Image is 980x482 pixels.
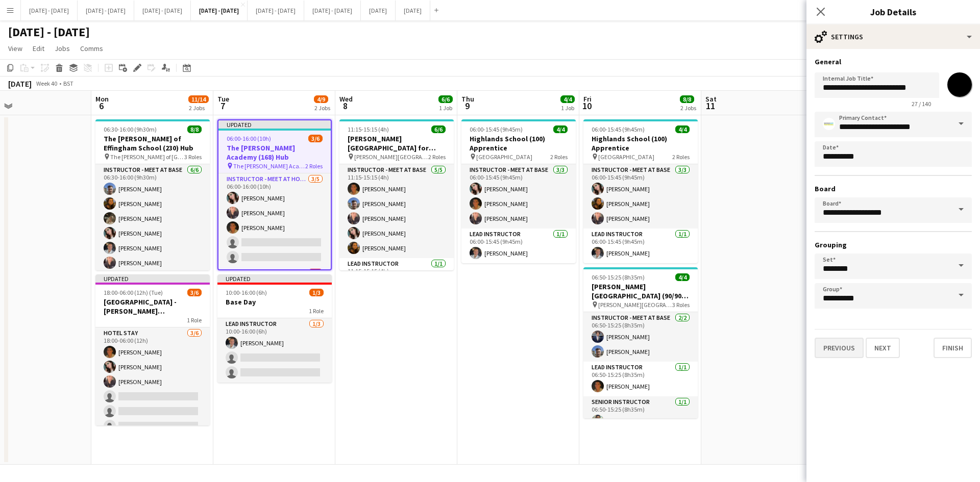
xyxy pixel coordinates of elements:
[191,1,248,20] button: [DATE] - [DATE]
[309,307,324,315] span: 1 Role
[94,100,109,112] span: 6
[583,164,698,229] app-card-role: Instructor - Meet at Base3/306:00-15:45 (9h45m)[PERSON_NAME][PERSON_NAME][PERSON_NAME]
[598,301,672,309] span: [PERSON_NAME][GEOGRAPHIC_DATA]
[217,119,332,270] app-job-card: Updated06:00-16:00 (10h)3/6The [PERSON_NAME] Academy (168) Hub The [PERSON_NAME] Academy2 RolesIn...
[226,289,267,296] span: 10:00-16:00 (6h)
[51,42,74,55] a: Jobs
[396,1,430,20] button: [DATE]
[675,125,690,133] span: 4/4
[216,100,229,112] span: 7
[95,94,109,104] span: Mon
[217,318,332,383] app-card-role: Lead Instructor1/310:00-16:00 (6h)[PERSON_NAME]
[187,125,202,133] span: 8/8
[675,273,690,281] span: 4/4
[806,5,980,18] h3: Job Details
[78,1,134,20] button: [DATE] - [DATE]
[461,119,576,263] app-job-card: 06:00-15:45 (9h45m)4/4Highlands School (100) Apprentice [GEOGRAPHIC_DATA]2 RolesInstructor - Meet...
[217,94,229,104] span: Tue
[314,95,328,103] span: 4/9
[583,282,698,300] h3: [PERSON_NAME][GEOGRAPHIC_DATA] (90/90) Time Attack (Split Day)
[305,162,323,170] span: 2 Roles
[583,267,698,418] div: 06:50-15:25 (8h35m)4/4[PERSON_NAME][GEOGRAPHIC_DATA] (90/90) Time Attack (Split Day) [PERSON_NAME...
[339,134,454,153] h3: [PERSON_NAME][GEOGRAPHIC_DATA] for Boys (170) Hub (Half Day PM)
[21,1,78,20] button: [DATE] - [DATE]
[8,24,90,40] h1: [DATE] - [DATE]
[95,164,210,273] app-card-role: Instructor - Meet at Base6/606:30-16:00 (9h30m)[PERSON_NAME][PERSON_NAME][PERSON_NAME][PERSON_NAM...
[354,153,428,161] span: [PERSON_NAME][GEOGRAPHIC_DATA] for Boys
[218,143,331,162] h3: The [PERSON_NAME] Academy (168) Hub
[55,44,70,53] span: Jobs
[583,396,698,431] app-card-role: Senior Instructor1/106:50-15:25 (8h35m)[PERSON_NAME]
[583,229,698,263] app-card-role: Lead Instructor1/106:00-15:45 (9h45m)[PERSON_NAME]
[63,80,73,87] div: BST
[218,267,331,302] app-card-role: Lead Instructor0/1
[680,95,694,103] span: 8/8
[806,24,980,49] div: Settings
[461,94,474,104] span: Thu
[339,94,353,104] span: Wed
[592,125,645,133] span: 06:00-15:45 (9h45m)
[309,289,324,296] span: 1/3
[583,119,698,263] app-job-card: 06:00-15:45 (9h45m)4/4Highlands School (100) Apprentice [GEOGRAPHIC_DATA]2 RolesInstructor - Meet...
[672,301,690,309] span: 3 Roles
[187,289,202,296] span: 3/6
[583,134,698,153] h3: Highlands School (100) Apprentice
[439,104,452,112] div: 1 Job
[583,312,698,362] app-card-role: Instructor - Meet at Base2/206:50-15:25 (8h35m)[PERSON_NAME][PERSON_NAME]
[460,100,474,112] span: 9
[188,95,209,103] span: 11/14
[438,95,453,103] span: 6/6
[339,258,454,293] app-card-role: Lead Instructor1/111:15-15:15 (4h)
[461,164,576,229] app-card-role: Instructor - Meet at Base3/306:00-15:45 (9h45m)[PERSON_NAME][PERSON_NAME][PERSON_NAME]
[934,338,972,358] button: Finish
[187,316,202,324] span: 1 Role
[8,44,22,53] span: View
[104,125,157,133] span: 06:30-16:00 (9h30m)
[233,162,305,170] span: The [PERSON_NAME] Academy
[34,80,59,87] span: Week 40
[598,153,654,161] span: [GEOGRAPHIC_DATA]
[248,1,304,20] button: [DATE] - [DATE]
[76,42,107,55] a: Comms
[95,297,210,316] h3: [GEOGRAPHIC_DATA] - [PERSON_NAME][GEOGRAPHIC_DATA]
[553,125,568,133] span: 4/4
[461,134,576,153] h3: Highlands School (100) Apprentice
[29,42,48,55] a: Edit
[592,273,645,281] span: 06:50-15:25 (8h35m)
[339,164,454,258] app-card-role: Instructor - Meet at Base5/511:15-15:15 (4h)[PERSON_NAME][PERSON_NAME][PERSON_NAME][PERSON_NAME][...
[582,100,592,112] span: 10
[815,184,972,193] h3: Board
[217,274,332,283] div: Updated
[217,297,332,307] h3: Base Day
[218,173,331,267] app-card-role: Instructor - Meet at Hotel3/506:00-16:00 (10h)[PERSON_NAME][PERSON_NAME][PERSON_NAME]
[134,1,191,20] button: [DATE] - [DATE]
[314,104,330,112] div: 2 Jobs
[339,119,454,270] app-job-card: 11:15-15:15 (4h)6/6[PERSON_NAME][GEOGRAPHIC_DATA] for Boys (170) Hub (Half Day PM) [PERSON_NAME][...
[583,362,698,396] app-card-role: Lead Instructor1/106:50-15:25 (8h35m)[PERSON_NAME]
[815,338,864,358] button: Previous
[218,120,331,129] div: Updated
[308,135,323,142] span: 3/6
[227,135,271,142] span: 06:00-16:00 (10h)
[476,153,532,161] span: [GEOGRAPHIC_DATA]
[470,125,523,133] span: 06:00-15:45 (9h45m)
[705,94,717,104] span: Sat
[95,274,210,283] div: Updated
[550,153,568,161] span: 2 Roles
[95,119,210,270] app-job-card: 06:30-16:00 (9h30m)8/8The [PERSON_NAME] of Effingham School (230) Hub The [PERSON_NAME] of [GEOGR...
[680,104,696,112] div: 2 Jobs
[4,42,27,55] a: View
[95,274,210,425] app-job-card: Updated18:00-06:00 (12h) (Tue)3/6[GEOGRAPHIC_DATA] - [PERSON_NAME][GEOGRAPHIC_DATA]1 RoleHotel St...
[110,153,184,161] span: The [PERSON_NAME] of [GEOGRAPHIC_DATA]
[815,57,972,66] h3: General
[217,274,332,383] app-job-card: Updated10:00-16:00 (6h)1/3Base Day1 RoleLead Instructor1/310:00-16:00 (6h)[PERSON_NAME]
[561,104,574,112] div: 1 Job
[428,153,446,161] span: 2 Roles
[8,79,32,89] div: [DATE]
[338,100,353,112] span: 8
